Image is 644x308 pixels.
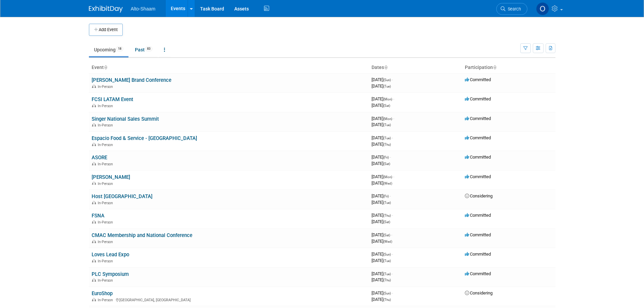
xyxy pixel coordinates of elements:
img: In-Person Event [92,220,96,223]
span: 83 [145,46,152,51]
span: Committed [465,96,491,101]
span: (Sat) [383,104,390,108]
span: [DATE] [372,96,394,101]
span: (Mon) [383,97,392,101]
span: [DATE] [372,258,391,263]
span: (Tue) [383,201,391,205]
span: [DATE] [372,161,390,166]
span: (Fri) [383,194,389,198]
span: Committed [465,271,491,276]
span: In-Person [98,201,115,205]
span: Committed [465,155,491,160]
img: In-Person Event [92,162,96,165]
span: Committed [465,77,491,82]
img: In-Person Event [92,123,96,126]
th: Event [89,62,369,73]
span: [DATE] [372,239,392,244]
span: (Sun) [383,78,391,82]
span: - [390,155,391,160]
a: FCSI LATAM Event [92,96,133,102]
span: [DATE] [372,213,393,218]
a: Upcoming18 [89,43,128,56]
span: [DATE] [372,174,394,179]
span: [DATE] [372,277,391,282]
span: - [393,116,394,121]
a: Sort by Start Date [384,65,387,70]
span: (Mon) [383,175,392,179]
a: Singer National Sales Summit [92,116,159,122]
span: Committed [465,116,491,121]
a: Sort by Participation Type [493,65,496,70]
span: - [392,213,393,218]
img: In-Person Event [92,298,96,301]
span: [DATE] [372,142,391,147]
span: (Tue) [383,259,391,263]
span: In-Person [98,85,115,89]
span: [DATE] [372,122,391,127]
img: In-Person Event [92,201,96,204]
span: (Thu) [383,298,391,302]
a: FSNA [92,213,104,219]
span: [DATE] [372,84,391,89]
span: [DATE] [372,219,390,224]
span: - [392,252,393,257]
span: In-Person [98,259,115,263]
a: Espacio Food & Service - [GEOGRAPHIC_DATA] [92,135,197,141]
span: (Sun) [383,291,391,295]
span: In-Person [98,162,115,166]
span: [DATE] [372,232,392,237]
img: In-Person Event [92,278,96,282]
span: Committed [465,213,491,218]
span: [DATE] [372,116,394,121]
span: [DATE] [372,155,391,160]
span: Considering [465,290,493,295]
a: [PERSON_NAME] Brand Conference [92,77,171,83]
span: [DATE] [372,200,391,205]
th: Participation [462,62,555,73]
span: Committed [465,232,491,237]
span: In-Person [98,220,115,224]
span: In-Person [98,182,115,186]
img: In-Person Event [92,259,96,262]
span: - [392,271,393,276]
span: (Tue) [383,123,391,127]
img: In-Person Event [92,240,96,243]
span: (Sun) [383,253,391,256]
th: Dates [369,62,462,73]
img: ExhibitDay [89,6,123,13]
span: [DATE] [372,297,391,302]
a: Host [GEOGRAPHIC_DATA] [92,193,152,199]
span: - [392,77,393,82]
span: Committed [465,135,491,140]
span: In-Person [98,298,115,302]
a: Loves Lead Expo [92,252,129,258]
span: [DATE] [372,103,390,108]
a: Search [496,3,527,15]
span: [DATE] [372,290,393,295]
span: - [393,174,394,179]
span: (Tue) [383,272,391,276]
span: - [392,290,393,295]
span: (Wed) [383,182,392,185]
span: [DATE] [372,271,393,276]
span: [DATE] [372,135,393,140]
span: (Thu) [383,278,391,282]
span: (Sat) [383,233,390,237]
span: In-Person [98,104,115,108]
span: (Sat) [383,220,390,224]
img: Olivia Strasser [536,2,549,15]
span: Alto-Shaam [131,6,156,11]
span: (Thu) [383,143,391,146]
a: PLC Symposium [92,271,129,277]
span: In-Person [98,143,115,147]
a: CMAC Membership and National Conference [92,232,192,238]
button: Add Event [89,24,123,36]
span: - [391,232,392,237]
a: EuroShop [92,290,113,297]
span: (Fri) [383,156,389,159]
div: [GEOGRAPHIC_DATA], [GEOGRAPHIC_DATA] [92,297,366,302]
span: Search [505,6,521,11]
a: [PERSON_NAME] [92,174,130,180]
span: 18 [116,46,123,51]
img: In-Person Event [92,104,96,107]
